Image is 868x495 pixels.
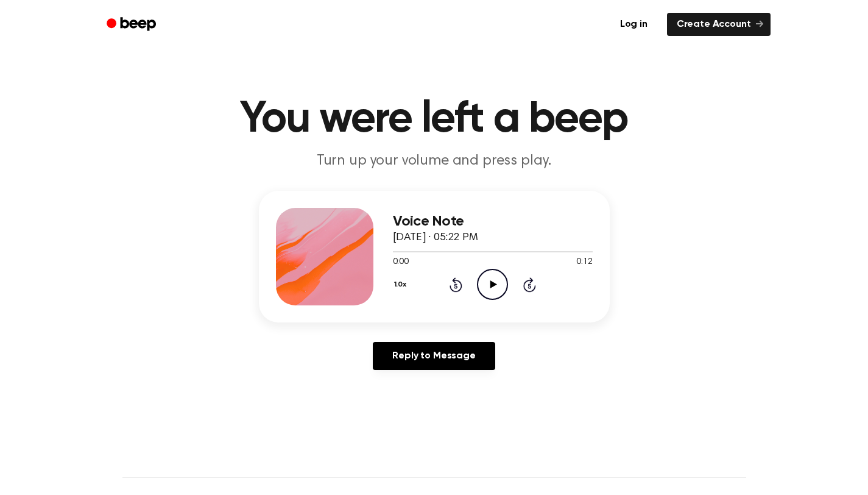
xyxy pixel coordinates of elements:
[393,256,409,269] span: 0:00
[373,342,495,370] a: Reply to Message
[393,274,411,295] button: 1.0x
[393,213,593,230] h3: Voice Note
[576,256,592,269] span: 0:12
[393,232,478,243] span: [DATE] · 05:22 PM
[200,151,668,171] p: Turn up your volume and press play.
[667,13,771,36] a: Create Account
[98,13,167,37] a: Beep
[608,10,660,38] a: Log in
[122,98,746,141] h1: You were left a beep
